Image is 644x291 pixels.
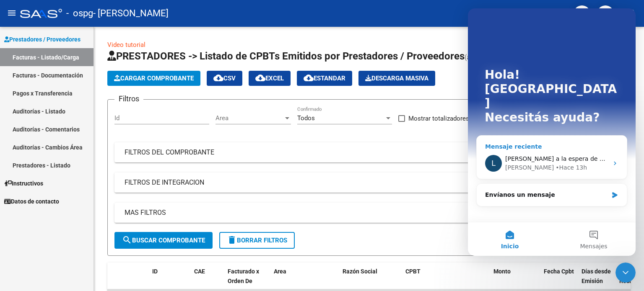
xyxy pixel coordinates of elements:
mat-icon: menu [7,8,17,18]
a: Video tutorial [107,41,145,49]
span: Facturado x Orden De [228,268,259,284]
span: Mostrar totalizadores [408,113,469,124]
button: Descarga Masiva [358,71,435,86]
span: Instructivos [4,179,43,188]
app-download-masive: Descarga masiva de comprobantes (adjuntos) [358,71,435,86]
button: Estandar [297,71,352,86]
mat-icon: cloud_download [213,73,223,83]
span: Fecha Recibido [619,268,643,284]
span: Buscar Comprobante [122,237,205,244]
span: - [PERSON_NAME] [93,4,169,23]
span: CSV [213,75,236,82]
button: Cargar Comprobante [107,71,200,86]
span: Borrar Filtros [227,237,287,244]
mat-icon: search [122,235,132,245]
span: ID [152,268,158,275]
mat-expansion-panel-header: FILTROS DE INTEGRACION [114,173,623,193]
mat-panel-title: FILTROS DE INTEGRACION [125,178,603,187]
span: Datos de contacto [4,197,59,206]
div: • Hace 13h [88,155,119,164]
span: Area [216,114,283,122]
div: [PERSON_NAME] [37,155,86,164]
span: Mensajes [112,235,139,241]
span: [PERSON_NAME] a la espera de sus comentarios [37,147,180,154]
mat-panel-title: MAS FILTROS [125,208,603,217]
button: Buscar Comprobante [114,232,213,249]
span: PRESTADORES -> Listado de CPBTs Emitidos por Prestadores / Proveedores [107,50,465,62]
button: EXCEL [249,71,291,86]
h3: Filtros [114,93,143,105]
span: Prestadores / Proveedores [4,35,80,44]
button: Borrar Filtros [219,232,295,249]
span: Razón Social [343,268,377,275]
span: Días desde Emisión [582,268,611,284]
span: Area [274,268,286,275]
span: Cargar Comprobante [114,75,194,82]
span: CAE [194,268,205,275]
span: Todos [297,114,315,122]
span: (alt+q) [465,53,484,61]
iframe: Intercom live chat [615,263,636,283]
span: EXCEL [255,75,284,82]
mat-expansion-panel-header: FILTROS DEL COMPROBANTE [114,142,623,162]
mat-icon: delete [227,235,237,245]
iframe: Intercom live chat [468,8,636,256]
span: Fecha Cpbt [544,268,574,275]
span: CPBT [405,268,421,275]
span: Monto [493,268,511,275]
mat-expansion-panel-header: MAS FILTROS [114,203,623,223]
div: Envíanos un mensaje [8,175,159,198]
span: Descarga Masiva [365,75,428,82]
mat-icon: cloud_download [255,73,265,83]
mat-icon: cloud_download [304,73,314,83]
mat-panel-title: FILTROS DEL COMPROBANTE [125,148,603,157]
span: Inicio [33,235,51,241]
span: Estandar [304,75,345,82]
button: Mensajes [84,214,168,247]
div: Envíanos un mensaje [17,182,140,191]
span: - ospg [66,4,93,23]
button: CSV [207,71,242,86]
